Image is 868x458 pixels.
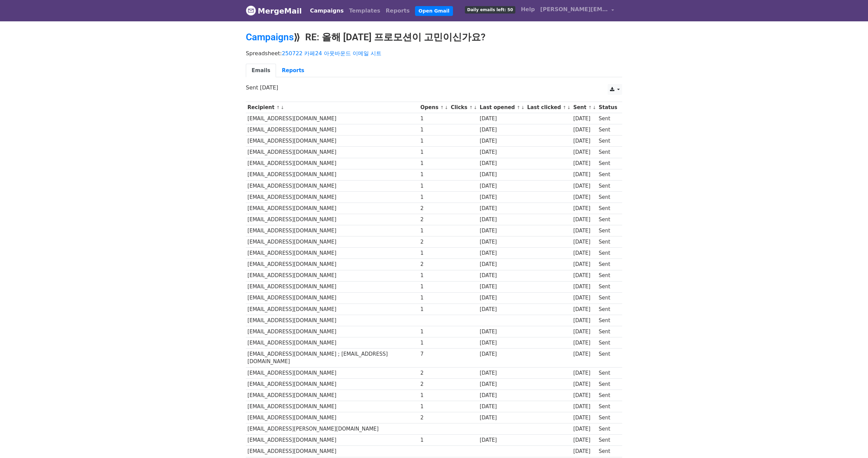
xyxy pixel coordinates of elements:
[246,5,256,16] img: MergeMail logo
[567,105,571,110] a: ↓
[420,160,448,167] div: 1
[480,227,524,235] div: [DATE]
[597,378,619,390] td: Sent
[246,64,276,78] a: Emails
[480,171,524,179] div: [DATE]
[573,283,596,291] div: [DATE]
[537,3,617,19] a: [PERSON_NAME][EMAIL_ADDRESS][DOMAIN_NAME]
[246,248,419,259] td: [EMAIL_ADDRESS][DOMAIN_NAME]
[597,435,619,446] td: Sent
[573,294,596,302] div: [DATE]
[480,380,524,388] div: [DATE]
[420,148,448,156] div: 1
[480,339,524,347] div: [DATE]
[420,306,448,313] div: 1
[597,113,619,124] td: Sent
[480,436,524,444] div: [DATE]
[480,403,524,411] div: [DATE]
[597,102,619,113] th: Status
[246,136,419,147] td: [EMAIL_ADDRESS][DOMAIN_NAME]
[246,390,419,401] td: [EMAIL_ADDRESS][DOMAIN_NAME]
[573,171,596,179] div: [DATE]
[597,349,619,368] td: Sent
[246,326,419,337] td: [EMAIL_ADDRESS][DOMAIN_NAME]
[480,294,524,302] div: [DATE]
[597,225,619,236] td: Sent
[246,270,419,281] td: [EMAIL_ADDRESS][DOMAIN_NAME]
[465,6,515,14] span: Daily emails left: 50
[246,203,419,214] td: [EMAIL_ADDRESS][DOMAIN_NAME]
[597,203,619,214] td: Sent
[420,205,448,212] div: 2
[597,423,619,435] td: Sent
[573,272,596,279] div: [DATE]
[246,32,294,43] a: Campaigns
[480,137,524,145] div: [DATE]
[420,115,448,123] div: 1
[573,328,596,336] div: [DATE]
[597,390,619,401] td: Sent
[597,315,619,326] td: Sent
[246,281,419,292] td: [EMAIL_ADDRESS][DOMAIN_NAME]
[573,350,596,358] div: [DATE]
[597,147,619,158] td: Sent
[480,193,524,201] div: [DATE]
[420,283,448,291] div: 1
[480,126,524,134] div: [DATE]
[246,102,419,113] th: Recipient
[276,105,280,110] a: ↑
[420,126,448,134] div: 1
[420,350,448,358] div: 7
[592,105,596,110] a: ↓
[346,4,383,18] a: Templates
[597,191,619,203] td: Sent
[573,317,596,325] div: [DATE]
[480,283,524,291] div: [DATE]
[420,227,448,235] div: 1
[246,84,622,91] p: Sent [DATE]
[246,50,622,57] p: Spreadsheet:
[597,337,619,349] td: Sent
[420,328,448,336] div: 1
[246,4,302,18] a: MergeMail
[449,102,478,113] th: Clicks
[420,216,448,224] div: 2
[597,136,619,147] td: Sent
[573,306,596,313] div: [DATE]
[420,392,448,399] div: 1
[597,304,619,315] td: Sent
[540,5,608,14] span: [PERSON_NAME][EMAIL_ADDRESS][DOMAIN_NAME]
[480,261,524,268] div: [DATE]
[420,436,448,444] div: 1
[563,105,567,110] a: ↑
[420,249,448,257] div: 1
[480,182,524,190] div: [DATE]
[573,216,596,224] div: [DATE]
[246,180,419,191] td: [EMAIL_ADDRESS][DOMAIN_NAME]
[573,339,596,347] div: [DATE]
[573,115,596,123] div: [DATE]
[597,412,619,423] td: Sent
[573,392,596,399] div: [DATE]
[573,249,596,257] div: [DATE]
[280,105,284,110] a: ↓
[276,64,310,78] a: Reports
[420,171,448,179] div: 1
[246,349,419,368] td: [EMAIL_ADDRESS][DOMAIN_NAME] ; [EMAIL_ADDRESS][DOMAIN_NAME]
[573,403,596,411] div: [DATE]
[597,281,619,292] td: Sent
[420,238,448,246] div: 2
[573,261,596,268] div: [DATE]
[573,160,596,167] div: [DATE]
[462,3,518,16] a: Daily emails left: 50
[480,148,524,156] div: [DATE]
[246,32,622,43] h2: ⟫ RE: 올해 [DATE] 프로모션이 고민이신가요?
[246,236,419,248] td: [EMAIL_ADDRESS][DOMAIN_NAME]
[480,369,524,377] div: [DATE]
[246,292,419,304] td: [EMAIL_ADDRESS][DOMAIN_NAME]
[480,249,524,257] div: [DATE]
[420,414,448,422] div: 2
[572,102,597,113] th: Sent
[246,401,419,412] td: [EMAIL_ADDRESS][DOMAIN_NAME]
[597,236,619,248] td: Sent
